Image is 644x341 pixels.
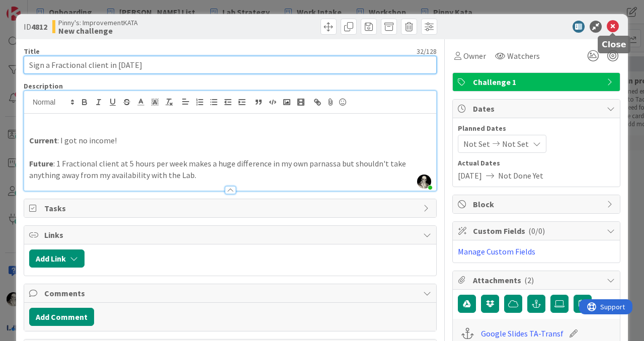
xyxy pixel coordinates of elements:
[29,308,94,326] button: Add Comment
[24,47,40,56] label: Title
[463,138,490,150] span: Not Set
[29,135,431,146] p: : I got no income!
[473,198,602,210] span: Block
[29,158,53,168] strong: Future
[29,135,57,145] strong: Current
[473,76,602,88] span: Challenge 1
[524,275,534,285] span: ( 2 )
[29,158,431,181] p: : 1 Fractional client at 5 hours per week makes a huge difference in my own parnassa but shouldn'...
[458,246,535,257] a: Manage Custom Fields
[58,19,138,27] span: Pinny's: ImprovementKATA
[21,2,46,14] span: Support
[528,226,545,236] span: ( 0/0 )
[502,138,529,150] span: Not Set
[44,202,418,214] span: Tasks
[24,21,47,33] span: ID
[58,27,138,35] b: New challenge
[473,103,602,115] span: Dates
[417,175,431,189] img: 5slRnFBaanOLW26e9PW3UnY7xOjyexml.jpeg
[463,50,486,62] span: Owner
[473,225,602,237] span: Custom Fields
[44,229,418,241] span: Links
[602,40,626,49] h5: Close
[473,274,602,286] span: Attachments
[458,158,615,168] span: Actual Dates
[24,81,63,91] span: Description
[43,47,437,56] div: 32 / 128
[481,327,563,339] a: Google Slides TA-Transf
[44,287,418,299] span: Comments
[31,22,47,32] b: 4812
[458,123,615,134] span: Planned Dates
[24,56,437,74] input: type card name here...
[458,169,482,182] span: [DATE]
[507,50,540,62] span: Watchers
[498,169,543,182] span: Not Done Yet
[29,249,85,268] button: Add Link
